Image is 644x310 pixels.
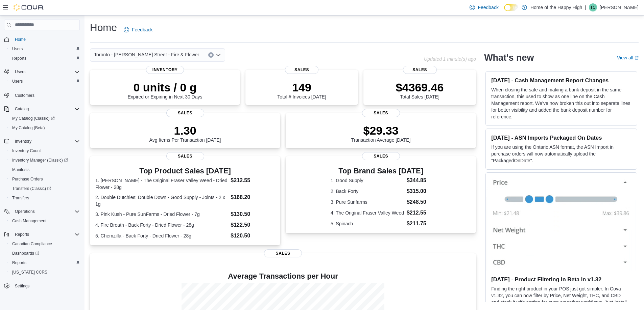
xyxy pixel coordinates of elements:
button: Operations [1,207,82,216]
div: Transaction Average [DATE] [351,124,411,143]
a: Users [9,77,25,85]
span: Catalog [15,106,29,112]
span: Canadian Compliance [9,240,80,248]
dt: 4. The Original Fraser Valley Weed [331,209,404,216]
button: Purchase Orders [7,174,82,184]
span: Canadian Compliance [12,241,52,247]
span: Feedback [132,26,152,33]
div: Total Sales [DATE] [396,81,444,100]
span: Sales [362,152,400,160]
p: $4369.46 [396,81,444,94]
dd: $168.20 [231,193,275,201]
button: Open list of options [216,52,221,58]
button: Clear input [208,52,214,58]
span: Reports [15,232,29,237]
span: Cash Management [9,217,80,225]
dd: $344.85 [407,176,431,185]
h1: Home [90,21,117,34]
dd: $130.50 [231,210,275,218]
a: [US_STATE] CCRS [9,268,50,276]
span: Purchase Orders [9,175,80,183]
span: Operations [15,209,35,214]
a: Inventory Manager (Classic) [9,156,71,164]
p: When closing the safe and making a bank deposit in the same transaction, this used to show as one... [491,86,631,120]
button: Users [1,67,82,77]
button: My Catalog (Beta) [7,123,82,133]
span: Inventory Manager (Classic) [12,158,68,163]
span: Manifests [12,167,29,172]
a: Dashboards [7,249,82,258]
span: Manifests [9,166,80,174]
span: Users [12,79,23,84]
span: Users [9,45,80,53]
button: Cash Management [7,216,82,226]
p: 1.30 [149,124,221,137]
p: 149 [277,81,326,94]
button: Canadian Compliance [7,239,82,249]
button: Catalog [1,104,82,114]
a: Feedback [467,1,501,14]
a: Settings [12,282,32,290]
a: Reports [9,54,29,62]
span: Sales [264,249,302,257]
dd: $211.75 [407,220,431,228]
a: Inventory Count [9,147,44,155]
button: Reports [1,230,82,239]
button: Users [7,44,82,54]
span: Customers [15,93,34,98]
a: Cash Management [9,217,49,225]
span: Cash Management [12,218,46,224]
span: Dashboards [12,251,39,256]
a: Reports [9,259,29,267]
span: Reports [12,56,26,61]
a: Transfers [9,194,32,202]
a: Customers [12,91,37,100]
span: Transfers (Classic) [12,186,51,191]
span: Transfers (Classic) [9,185,80,193]
nav: Complex example [4,32,80,308]
dd: $315.00 [407,187,431,195]
a: Home [12,35,28,44]
dt: 5. Spinach [331,220,404,227]
dd: $212.55 [407,209,431,217]
span: Users [12,68,80,76]
span: Inventory Manager (Classic) [9,156,80,164]
span: Catalog [12,105,80,113]
span: Feedback [478,4,498,11]
dd: $212.55 [231,176,275,185]
a: Transfers (Classic) [7,184,82,193]
span: [US_STATE] CCRS [12,270,47,275]
img: Cova [14,4,44,11]
div: Expired or Expiring in Next 30 Days [128,81,202,100]
span: Dashboards [9,249,80,257]
p: If you are using the Ontario ASN format, the ASN Import in purchase orders will now automatically... [491,144,631,164]
p: 0 units / 0 g [128,81,202,94]
span: Users [12,46,23,52]
input: Dark Mode [504,4,518,11]
span: Transfers [12,195,29,201]
span: Reports [12,260,26,265]
button: Operations [12,207,38,216]
a: My Catalog (Classic) [9,114,57,122]
button: Transfers [7,193,82,203]
button: Reports [7,54,82,63]
svg: External link [635,56,639,60]
span: Home [15,37,26,42]
span: Sales [166,152,204,160]
span: Washington CCRS [9,268,80,276]
span: Sales [285,66,319,74]
button: Settings [1,281,82,291]
button: Home [1,34,82,44]
a: View allExternal link [617,55,639,60]
dt: 1. [PERSON_NAME] - The Original Fraser Valley Weed - Dried Flower - 28g [95,177,228,191]
p: $29.33 [351,124,411,137]
dt: 4. Fire Breath - Back Forty - Dried Flower - 28g [95,222,228,228]
h3: [DATE] - Product Filtering in Beta in v1.32 [491,276,631,283]
a: Feedback [121,23,155,36]
button: Inventory [12,137,34,145]
h3: Top Product Sales [DATE] [95,167,275,175]
h3: Top Brand Sales [DATE] [331,167,431,175]
p: | [585,3,586,11]
a: My Catalog (Classic) [7,114,82,123]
